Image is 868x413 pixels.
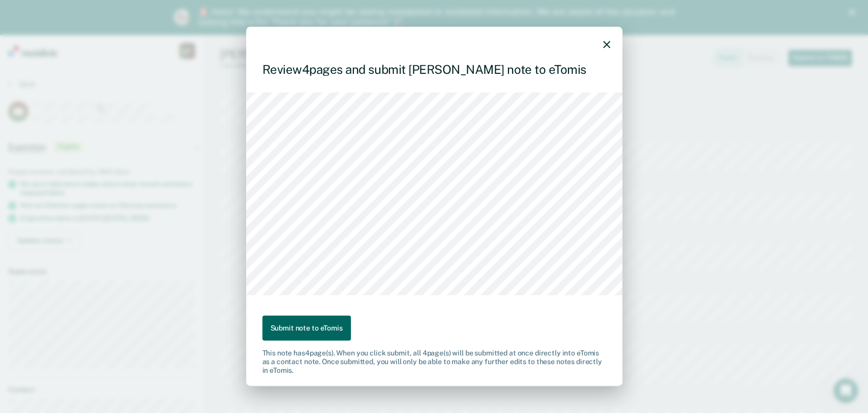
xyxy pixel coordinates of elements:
[262,316,351,341] button: Submit note to eTomis
[198,7,678,27] div: 🚨 Hello! We understand you might be seeing mislabeled or outdated information. We are aware of th...
[246,345,622,387] div: This note has 4 page(s). When you click submit, all 4 page(s) will be submitted at once directly ...
[849,9,859,15] div: Close
[174,9,190,25] img: Profile image for Kim
[246,53,622,85] div: Review 4 pages and submit [PERSON_NAME] note to eTomis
